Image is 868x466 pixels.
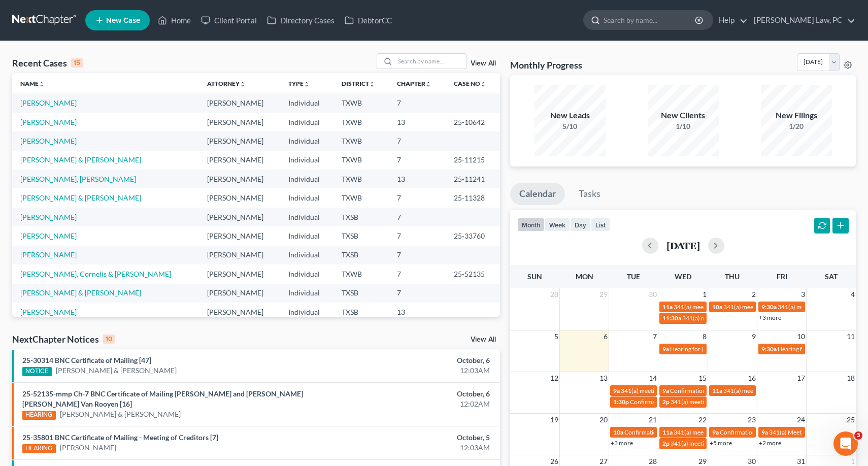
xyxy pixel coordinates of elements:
td: TXSB [333,208,389,226]
td: [PERSON_NAME] [199,170,280,188]
td: 25-11215 [446,151,500,170]
div: October, 5 [341,432,490,443]
span: 18 [846,372,856,384]
a: Nameunfold_more [20,80,45,87]
div: 12:02AM [341,399,490,409]
a: +3 more [759,314,781,321]
span: Fri [777,272,787,281]
i: unfold_more [369,81,375,87]
td: TXSB [333,284,389,303]
div: New Leads [535,110,606,121]
div: 5/10 [535,121,606,131]
td: Individual [280,93,333,112]
span: Hearing for [PERSON_NAME] & [PERSON_NAME] [670,345,803,353]
a: [PERSON_NAME] [20,213,77,221]
span: 341(a) meeting for [PERSON_NAME] [674,428,772,436]
td: TXWB [333,151,389,170]
td: Individual [280,264,333,283]
td: [PERSON_NAME] [199,113,280,131]
td: 7 [389,93,446,112]
span: 11:30a [662,314,681,322]
a: [PERSON_NAME], [PERSON_NAME] [20,175,136,183]
span: 24 [796,414,806,426]
span: 2p [662,440,670,447]
span: 7 [652,330,658,343]
h2: [DATE] [666,240,700,251]
span: 10a [712,303,722,311]
span: 19 [549,414,559,426]
td: 7 [389,151,446,170]
a: Attorneyunfold_more [207,80,246,87]
td: 25-11328 [446,188,500,207]
td: 7 [389,208,446,226]
span: 341(a) Meeting for [PERSON_NAME] [769,428,867,436]
td: TXSB [333,303,389,321]
td: [PERSON_NAME] [199,131,280,150]
span: Hearing for [PERSON_NAME] [778,345,857,353]
td: Individual [280,226,333,245]
span: 1:30p [613,398,629,406]
div: 12:03AM [341,365,490,376]
span: 9a [613,387,620,394]
span: 9:30a [761,303,777,311]
span: 9a [761,428,768,436]
td: 7 [389,188,446,207]
td: 13 [389,170,446,188]
a: 25-30314 BNC Certificate of Mailing [47] [22,356,151,364]
h3: Monthly Progress [510,59,582,71]
td: Individual [280,131,333,150]
a: [PERSON_NAME] [20,137,77,145]
a: [PERSON_NAME] & [PERSON_NAME] [56,365,177,376]
i: unfold_more [240,81,246,87]
div: NOTICE [22,367,52,376]
button: month [517,218,545,231]
td: Individual [280,113,333,131]
td: [PERSON_NAME] [199,303,280,321]
div: Recent Cases [12,57,83,69]
div: 1/10 [648,121,719,131]
span: Mon [576,272,593,281]
span: 12 [549,372,559,384]
span: 22 [697,414,708,426]
td: TXSB [333,246,389,264]
div: HEARING [22,444,56,453]
div: HEARING [22,411,56,420]
span: 9a [662,345,669,353]
div: October, 6 [341,389,490,399]
span: 3 [854,431,862,440]
span: 11a [662,428,673,436]
td: TXWB [333,188,389,207]
a: Calendar [510,183,565,205]
td: [PERSON_NAME] [199,93,280,112]
span: Confirmation Hearing for [PERSON_NAME] [630,398,746,406]
span: 13 [598,372,609,384]
td: 7 [389,226,446,245]
span: Tue [627,272,640,281]
span: 9:30a [761,345,777,353]
span: Sat [825,272,838,281]
td: TXWB [333,113,389,131]
td: Individual [280,188,333,207]
div: 12:03AM [341,443,490,453]
td: TXWB [333,264,389,283]
span: 15 [697,372,708,384]
td: Individual [280,284,333,303]
span: 4 [850,288,856,301]
div: October, 6 [341,355,490,365]
span: Sun [527,272,542,281]
span: 29 [598,288,609,301]
a: View All [471,60,496,67]
a: [PERSON_NAME] [20,118,77,126]
span: 28 [549,288,559,301]
td: TXSB [333,226,389,245]
span: 341(a) meeting for [PERSON_NAME] [674,303,772,311]
td: [PERSON_NAME] [199,226,280,245]
div: New Filings [761,110,832,121]
td: 25-11241 [446,170,500,188]
a: [PERSON_NAME] & [PERSON_NAME] [20,193,141,202]
a: +2 more [759,439,781,447]
a: [PERSON_NAME] & [PERSON_NAME] [60,409,181,419]
td: 7 [389,284,446,303]
span: 11a [712,387,722,394]
span: 2 [751,288,757,301]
